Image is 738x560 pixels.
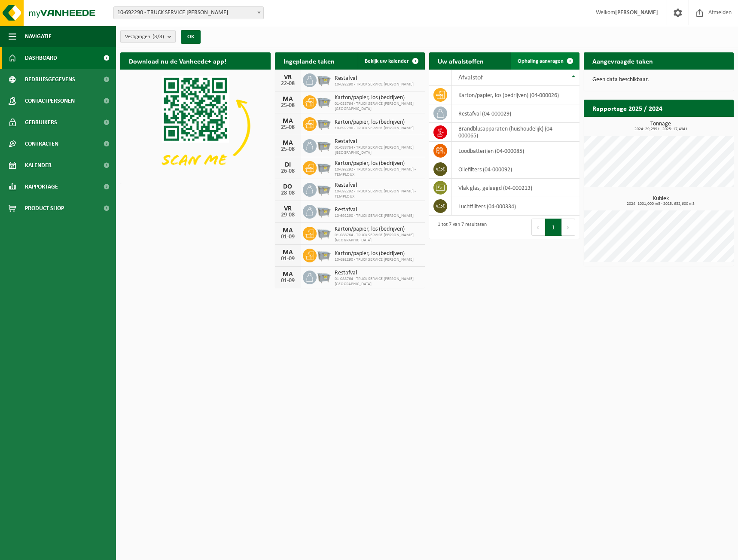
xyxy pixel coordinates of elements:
[335,75,414,82] span: Restafval
[335,250,414,257] span: Karton/papier, los (bedrijven)
[335,160,421,167] span: Karton/papier, los (bedrijven)
[335,94,421,101] span: Karton/papier, los (bedrijven)
[584,52,662,69] h2: Aangevraagde taken
[452,197,579,216] td: luchtfilters (04-000334)
[317,72,331,87] img: WB-2500-GAL-GY-01
[588,202,734,206] span: 2024: 1001,000 m3 - 2025: 632,600 m3
[279,271,296,278] div: MA
[452,104,579,123] td: restafval (04-000029)
[279,118,296,125] div: MA
[429,52,492,69] h2: Uw afvalstoffen
[113,6,264,19] span: 10-692290 - TRUCK SERVICE SEBASTIAN - MELEN - MELEN
[25,69,75,90] span: Bedrijfsgegevens
[181,30,201,44] button: OK
[615,9,658,16] strong: [PERSON_NAME]
[25,47,57,69] span: Dashboard
[25,112,57,133] span: Gebruikers
[25,133,58,155] span: Contracten
[120,30,176,43] button: Vestigingen(3/3)
[125,30,164,43] span: Vestigingen
[279,103,296,109] div: 25-08
[335,207,414,213] span: Restafval
[335,167,421,177] span: 10-692292 - TRUCK SERVICE [PERSON_NAME] - TEMPLOUX
[317,94,331,109] img: WB-2500-GAL-GY-01
[335,257,414,262] span: 10-692290 - TRUCK SERVICE [PERSON_NAME]
[584,100,671,116] h2: Rapportage 2025 / 2024
[335,82,414,87] span: 10-692290 - TRUCK SERVICE [PERSON_NAME]
[335,213,414,219] span: 10-692290 - TRUCK SERVICE [PERSON_NAME]
[452,86,579,104] td: karton/papier, los (bedrijven) (04-000026)
[335,145,421,155] span: 01-088764 - TRUCK SERVICE [PERSON_NAME][GEOGRAPHIC_DATA]
[452,142,579,160] td: loodbatterijen (04-000085)
[335,126,414,131] span: 10-692290 - TRUCK SERVICE [PERSON_NAME]
[358,52,424,70] a: Bekijk uw kalender
[279,278,296,284] div: 01-09
[317,269,331,284] img: WB-2500-GAL-GY-01
[458,74,483,81] span: Afvalstof
[114,7,263,19] span: 10-692290 - TRUCK SERVICE SEBASTIAN - MELEN - MELEN
[279,249,296,256] div: MA
[592,77,726,83] p: Geen data beschikbaar.
[335,138,421,145] span: Restafval
[518,58,564,64] span: Ophaling aanvragen
[279,227,296,234] div: MA
[317,138,331,152] img: WB-2500-GAL-GY-01
[452,123,579,142] td: brandblusapparaten (huishoudelijk) (04-000065)
[279,146,296,152] div: 25-08
[317,182,331,196] img: WB-2500-GAL-GY-01
[279,183,296,190] div: DO
[317,247,331,262] img: WB-2500-GAL-GY-01
[279,74,296,81] div: VR
[335,101,421,112] span: 01-088764 - TRUCK SERVICE [PERSON_NAME][GEOGRAPHIC_DATA]
[317,225,331,240] img: WB-2500-GAL-GY-01
[279,96,296,103] div: MA
[275,52,343,69] h2: Ingeplande taken
[588,196,734,206] h3: Kubiek
[335,189,421,199] span: 10-692292 - TRUCK SERVICE [PERSON_NAME] - TEMPLOUX
[670,116,733,134] a: Bekijk rapportage
[25,198,64,219] span: Product Shop
[25,155,52,176] span: Kalender
[531,219,545,236] button: Previous
[279,81,296,87] div: 22-08
[335,277,421,287] span: 01-088764 - TRUCK SERVICE [PERSON_NAME][GEOGRAPHIC_DATA]
[279,161,296,168] div: DI
[279,190,296,196] div: 28-08
[335,182,421,189] span: Restafval
[452,179,579,197] td: vlak glas, gelaagd (04-000213)
[335,119,414,126] span: Karton/papier, los (bedrijven)
[279,168,296,174] div: 26-08
[25,26,52,47] span: Navigatie
[335,270,421,277] span: Restafval
[588,127,734,131] span: 2024: 29,239 t - 2025: 17,494 t
[279,212,296,218] div: 29-08
[588,121,734,131] h3: Tonnage
[120,70,271,182] img: Download de VHEPlus App
[120,52,235,69] h2: Download nu de Vanheede+ app!
[25,176,58,198] span: Rapportage
[25,90,75,112] span: Contactpersonen
[317,160,331,174] img: WB-2500-GAL-GY-01
[279,256,296,262] div: 01-09
[511,52,579,70] a: Ophaling aanvragen
[562,219,575,236] button: Next
[279,140,296,146] div: MA
[452,160,579,179] td: oliefilters (04-000092)
[433,218,487,237] div: 1 tot 7 van 7 resultaten
[279,125,296,131] div: 25-08
[365,58,409,64] span: Bekijk uw kalender
[317,204,331,218] img: WB-2500-GAL-GY-01
[317,116,331,131] img: WB-2500-GAL-GY-01
[335,226,421,233] span: Karton/papier, los (bedrijven)
[335,233,421,243] span: 01-088764 - TRUCK SERVICE [PERSON_NAME][GEOGRAPHIC_DATA]
[152,34,164,40] count: (3/3)
[545,219,562,236] button: 1
[279,234,296,240] div: 01-09
[279,205,296,212] div: VR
